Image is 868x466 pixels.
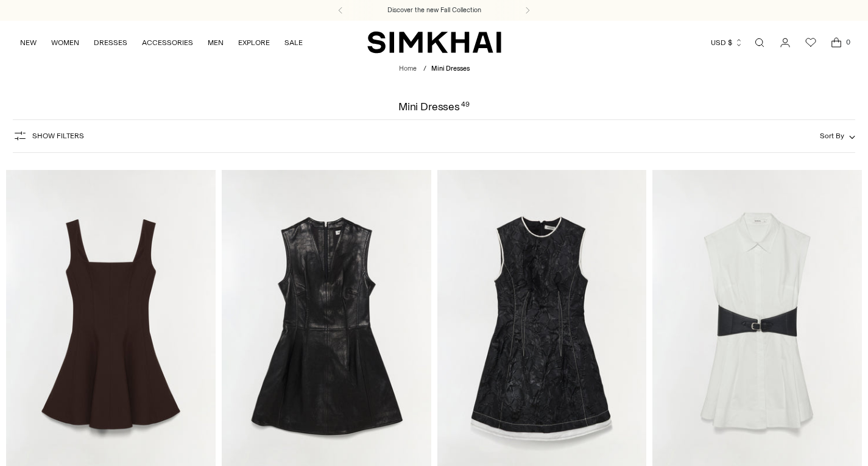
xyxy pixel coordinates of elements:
a: WOMEN [51,29,79,56]
a: SIMKHAI [367,30,501,54]
span: Mini Dresses [431,65,470,72]
button: USD $ [711,29,743,56]
h1: Mini Dresses [398,101,470,112]
a: MEN [208,29,224,56]
button: Show Filters [13,126,84,146]
a: Discover the new Fall Collection [387,5,481,15]
a: ACCESSORIES [142,29,193,56]
a: SALE [284,29,303,56]
span: Sort By [820,132,844,140]
span: Show Filters [32,132,84,140]
a: Open search modal [747,30,772,55]
a: Open cart modal [824,30,849,55]
a: Home [399,65,417,72]
a: NEW [20,29,37,56]
button: Sort By [820,129,855,143]
nav: breadcrumbs [399,64,470,74]
a: EXPLORE [238,29,270,56]
a: DRESSES [94,29,127,56]
div: 49 [461,101,470,112]
div: / [423,64,426,74]
a: Wishlist [799,30,823,55]
span: 0 [842,37,853,48]
a: Go to the account page [773,30,797,55]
